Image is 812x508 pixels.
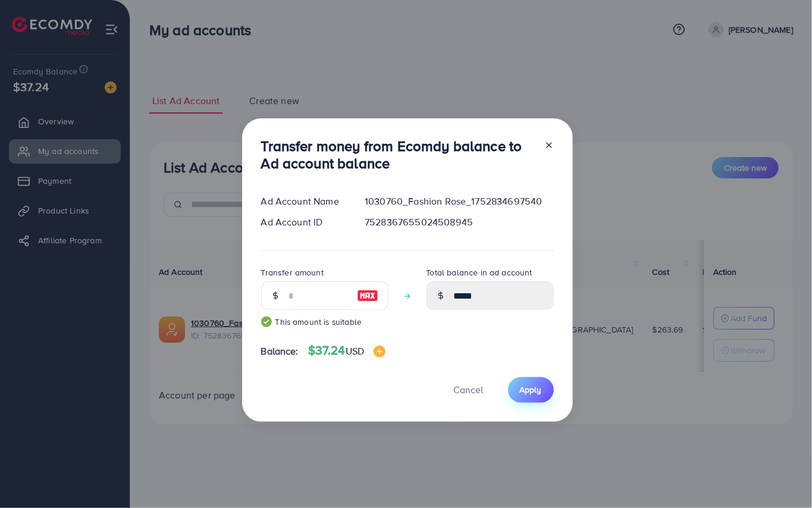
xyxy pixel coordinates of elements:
label: Transfer amount [261,266,324,278]
h3: Transfer money from Ecomdy balance to Ad account balance [261,137,535,172]
img: image [357,289,378,303]
button: Cancel [439,377,499,403]
span: Apply [520,384,542,396]
iframe: Chat [761,454,803,499]
div: 1030760_Fashion Rose_1752834697540 [355,195,563,208]
label: Total balance in ad account [427,266,532,278]
span: USD [346,344,364,358]
img: image [374,346,385,358]
div: Ad Account ID [252,215,356,229]
button: Apply [508,377,554,403]
div: 7528367655024508945 [355,215,563,229]
span: Cancel [454,383,484,396]
span: Balance: [261,344,299,358]
img: guide [261,316,272,327]
h4: $37.24 [308,343,385,358]
div: Ad Account Name [252,195,356,208]
small: This amount is suitable [261,316,388,328]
